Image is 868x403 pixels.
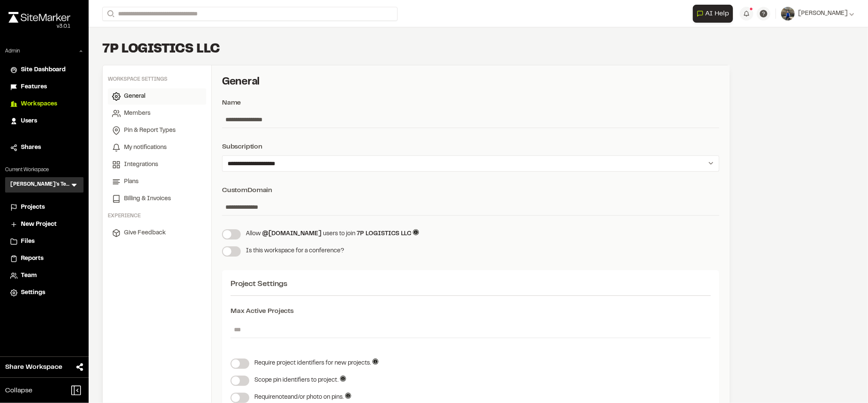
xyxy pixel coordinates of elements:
[21,117,37,126] span: Users
[108,105,206,122] a: Members
[124,143,167,152] span: My notifications
[124,177,138,187] span: Plans
[262,231,323,237] span: @[DOMAIN_NAME]
[10,65,78,75] a: Site Dashboard
[254,359,371,369] div: Require project identifiers for new projects.
[246,229,411,239] div: Allow users to join
[10,99,78,109] a: Workspaces
[124,160,158,169] span: Integrations
[21,220,57,229] span: New Project
[21,203,45,212] span: Projects
[102,7,118,21] button: Search
[21,143,41,152] span: Shares
[10,117,78,126] a: Users
[108,123,206,139] a: Pin & Report Types
[231,279,711,290] div: Project Settings
[21,271,37,280] span: Team
[5,385,32,396] span: Collapse
[222,98,719,108] div: Name
[10,181,70,189] h3: [PERSON_NAME]'s Test
[21,65,66,75] span: Site Dashboard
[254,376,338,386] div: Scope pin identifiers to project.
[124,194,171,204] span: Billing & Invoices
[231,306,711,316] div: Max Active Projects
[5,362,62,372] span: Share Workspace
[21,288,45,298] span: Settings
[222,142,719,152] div: Subscription
[693,5,736,23] div: Open AI Assistant
[5,47,20,55] p: Admin
[124,228,166,238] span: Give Feedback
[108,157,206,173] a: Integrations
[10,82,78,92] a: Features
[108,212,206,220] div: Experience
[10,288,78,298] a: Settings
[108,191,206,207] a: Billing & Invoices
[705,9,729,19] span: AI Help
[124,126,176,135] span: Pin & Report Types
[21,99,57,109] span: Workspaces
[10,203,78,212] a: Projects
[798,9,848,18] span: [PERSON_NAME]
[108,140,206,156] a: My notifications
[246,246,344,257] div: Is this workspace for a conference?
[781,7,854,20] button: [PERSON_NAME]
[10,220,78,229] a: New Project
[10,254,78,263] a: Reports
[222,185,719,196] div: Custom Domain
[693,5,733,23] button: Open AI Assistant
[102,41,220,58] h1: 7P LOGISTICS LLC
[9,23,70,30] div: Oh geez...please don't...
[108,88,206,105] a: General
[5,166,84,174] p: Current Workspace
[10,237,78,246] a: Files
[222,76,719,89] h2: General
[21,82,47,92] span: Features
[10,271,78,280] a: Team
[21,254,43,263] span: Reports
[9,12,70,23] img: rebrand.png
[108,174,206,190] a: Plans
[254,393,343,403] div: Require note and/or photo on pins.
[781,7,795,20] img: User
[108,225,206,241] a: Give Feedback
[357,231,411,237] span: 7P LOGISTICS LLC
[124,92,145,101] span: General
[10,143,78,152] a: Shares
[124,109,150,118] span: Members
[108,76,206,83] div: Workspace settings
[21,237,35,246] span: Files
